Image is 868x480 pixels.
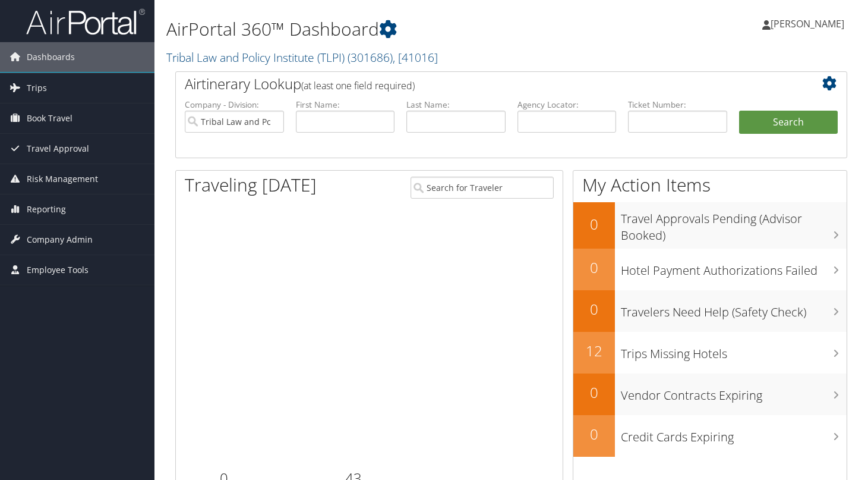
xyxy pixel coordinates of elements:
[573,202,847,248] a: 0Travel Approvals Pending (Advisor Booked)
[573,214,615,234] h2: 0
[166,49,438,65] a: Tribal Law and Policy Institute (TLPI)
[27,164,98,194] span: Risk Management
[27,194,66,224] span: Reporting
[771,17,844,30] span: [PERSON_NAME]
[739,111,838,134] button: Search
[628,99,727,111] label: Ticket Number:
[573,290,847,332] a: 0Travelers Need Help (Safety Check)
[573,341,615,361] h2: 12
[573,382,615,403] h2: 0
[621,256,847,279] h3: Hotel Payment Authorizations Failed
[26,8,145,36] img: airportal-logo.png
[573,172,847,197] h1: My Action Items
[573,249,847,290] a: 0Hotel Payment Authorizations Failed
[296,99,395,111] label: First Name:
[27,255,89,285] span: Employee Tools
[762,6,856,42] a: [PERSON_NAME]
[166,17,626,42] h1: AirPortal 360™ Dashboard
[573,374,847,415] a: 0Vendor Contracts Expiring
[27,73,47,103] span: Trips
[27,103,72,133] span: Book Travel
[573,332,847,374] a: 12Trips Missing Hotels
[185,172,317,197] h1: Traveling [DATE]
[185,99,284,111] label: Company - Division:
[573,415,847,457] a: 0Credit Cards Expiring
[573,424,615,444] h2: 0
[27,42,75,72] span: Dashboards
[185,74,782,94] h2: Airtinerary Lookup
[348,49,393,65] span: ( 301686 )
[411,177,554,199] input: Search for Traveler
[621,205,847,244] h3: Travel Approvals Pending (Advisor Booked)
[27,225,93,255] span: Company Admin
[393,49,438,65] span: , [ 41016 ]
[621,423,847,446] h3: Credit Cards Expiring
[27,134,89,164] span: Travel Approval
[573,299,615,319] h2: 0
[406,99,506,111] label: Last Name:
[573,258,615,278] h2: 0
[301,79,415,92] span: (at least one field required)
[621,381,847,404] h3: Vendor Contracts Expiring
[517,99,617,111] label: Agency Locator:
[621,298,847,321] h3: Travelers Need Help (Safety Check)
[621,340,847,362] h3: Trips Missing Hotels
